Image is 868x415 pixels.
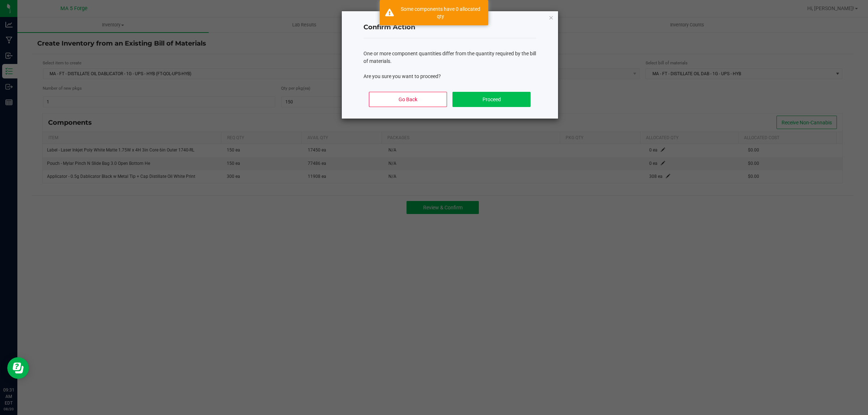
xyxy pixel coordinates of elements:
button: Close [549,13,554,22]
iframe: Resource center [7,357,29,379]
button: Proceed [452,92,530,107]
div: Some components have 0 allocated qty [398,5,483,20]
p: One or more component quantities differ from the quantity required by the bill of materials. [363,50,536,65]
p: Are you sure you want to proceed? [363,73,536,80]
h4: Confirm Action [363,23,536,32]
button: Go Back [369,92,447,107]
